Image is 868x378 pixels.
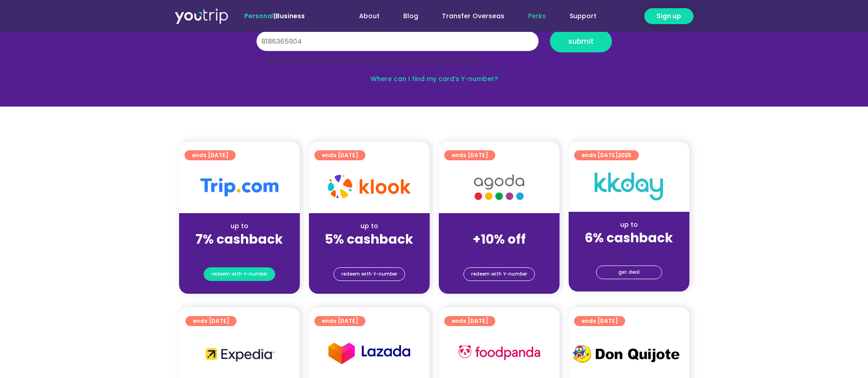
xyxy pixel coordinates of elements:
[516,8,558,25] a: Perks
[186,221,293,231] div: up to
[550,30,612,52] button: submit
[391,8,430,25] a: Blog
[185,150,236,160] a: ends [DATE]
[329,8,608,25] nav: Menu
[596,266,662,279] a: get deal
[471,268,527,281] span: redeem with Y-number
[276,11,305,20] a: Business
[347,8,391,25] a: About
[558,8,608,25] a: Support
[316,248,422,257] div: (for stays only)
[618,151,632,159] span: 2025
[257,57,612,65] div: Great! Loading up your personalized YouTrip Perks page now...
[257,30,612,65] form: Y Number
[314,150,365,160] a: ends [DATE]
[491,221,508,230] span: up to
[316,221,422,231] div: up to
[473,230,526,248] strong: +10% off
[204,267,275,281] a: redeem with Y-number
[574,316,625,326] a: ends [DATE]
[568,38,594,45] span: submit
[257,31,539,51] input: 10 digit Y-number (e.g. 8123456789)
[314,316,365,326] a: ends [DATE]
[444,150,495,160] a: ends [DATE]
[244,11,274,20] span: Personal
[581,150,632,160] span: ends [DATE]
[186,248,293,257] div: (for stays only)
[185,316,236,326] a: ends [DATE]
[452,316,488,326] span: ends [DATE]
[322,150,358,160] span: ends [DATE]
[444,316,495,326] a: ends [DATE]
[452,150,488,160] span: ends [DATE]
[657,11,681,21] span: Sign up
[193,316,229,326] span: ends [DATE]
[325,230,413,248] strong: 5% cashback
[585,229,673,247] strong: 6% cashback
[581,316,618,326] span: ends [DATE]
[463,267,535,281] a: redeem with Y-number
[211,268,267,281] span: redeem with Y-number
[576,246,682,256] div: (for stays only)
[322,316,358,326] span: ends [DATE]
[574,150,639,160] a: ends [DATE]2025
[370,74,498,83] a: Where can I find my card’s Y-number?
[192,150,228,160] span: ends [DATE]
[341,268,397,281] span: redeem with Y-number
[244,11,305,20] span: |
[644,8,693,24] a: Sign up
[334,267,405,281] a: redeem with Y-number
[446,248,552,257] div: (for stays only)
[576,220,682,230] div: up to
[195,230,283,248] strong: 7% cashback
[618,266,640,279] span: get deal
[430,8,516,25] a: Transfer Overseas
